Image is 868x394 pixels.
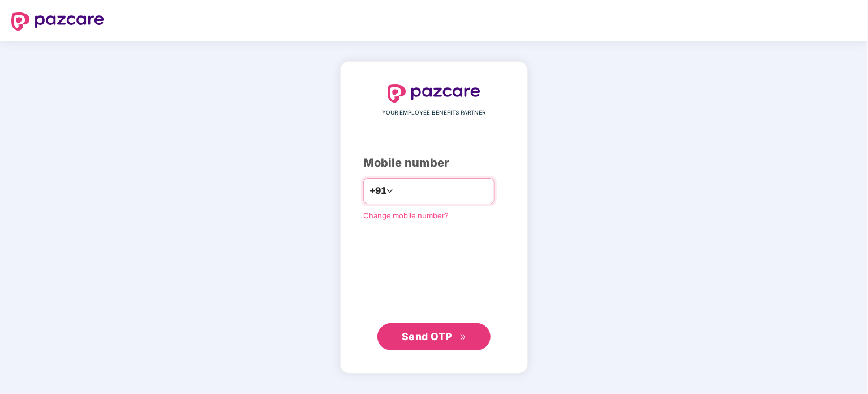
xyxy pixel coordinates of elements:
[377,323,491,350] button: Send OTPdouble-right
[459,334,467,341] span: double-right
[369,184,386,198] span: +91
[363,154,505,172] div: Mobile number
[11,12,104,31] img: logo
[388,84,480,103] img: logo
[386,188,393,194] span: down
[383,108,486,117] span: YOUR EMPLOYEE BENEFITS PARTNER
[402,331,452,342] span: Send OTP
[363,211,449,220] a: Change mobile number?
